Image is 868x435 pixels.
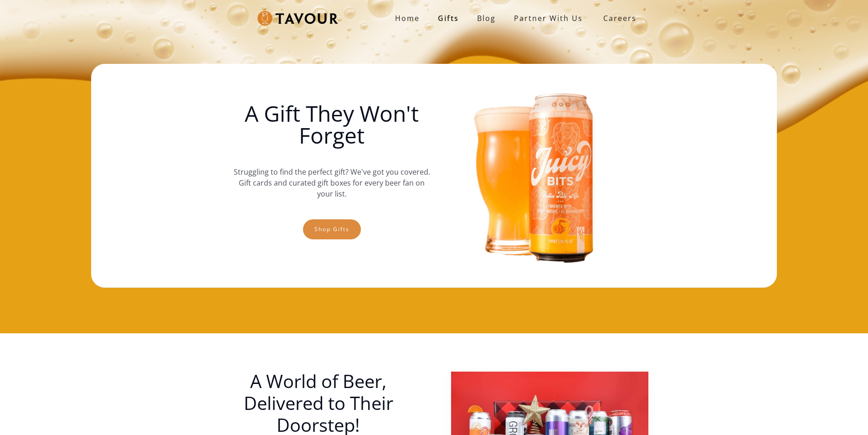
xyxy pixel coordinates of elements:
a: Gifts [429,9,468,27]
a: Blog [468,9,505,27]
a: partner with us [505,9,592,27]
p: Struggling to find the perfect gift? We've got you covered. Gift cards and curated gift boxes for... [233,157,430,208]
a: Careers [592,5,643,31]
strong: Careers [603,9,637,27]
a: Shop gifts [303,219,361,239]
h1: A Gift They Won't Forget [233,103,430,146]
strong: Home [395,13,420,23]
a: Home [386,9,429,27]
